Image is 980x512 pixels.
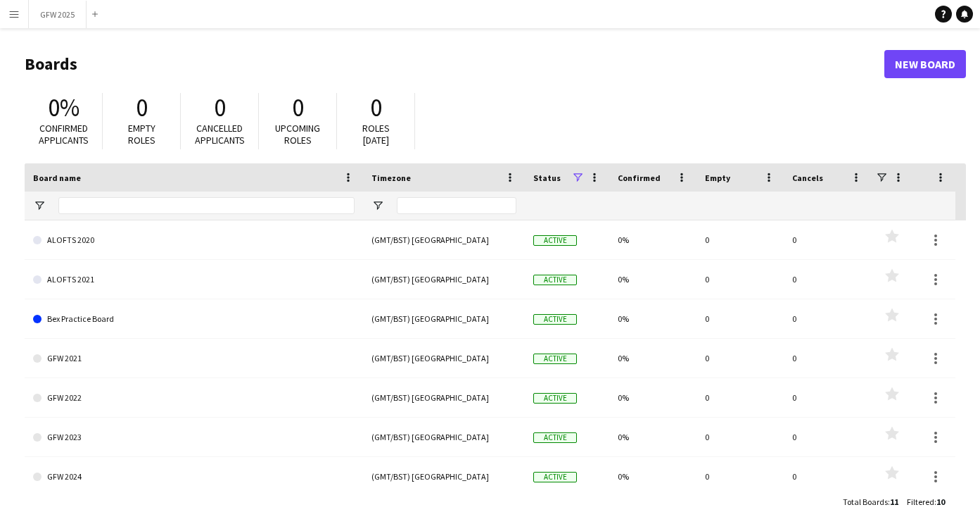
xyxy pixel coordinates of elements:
input: Timezone Filter Input [397,197,516,214]
h1: Boards [25,54,884,75]
span: Upcoming roles [275,122,320,146]
span: 0% [48,92,79,123]
div: 0 [784,260,871,299]
span: Active [533,275,577,285]
span: Cancelled applicants [195,122,245,146]
span: 0 [136,92,148,123]
span: Roles [DATE] [362,122,390,146]
div: 0% [609,299,696,338]
div: 0 [696,418,784,456]
span: Filtered [907,497,934,507]
div: (GMT/BST) [GEOGRAPHIC_DATA] [363,378,525,417]
div: 0 [696,260,784,299]
a: ALOFTS 2021 [33,260,355,299]
div: 0% [609,378,696,417]
span: Active [533,432,577,443]
button: GFW 2025 [29,1,87,28]
div: 0 [784,299,871,338]
a: Bex Practice Board [33,299,355,339]
span: Confirmed applicants [39,122,89,146]
span: Board name [33,173,81,183]
div: 0% [609,220,696,259]
div: (GMT/BST) [GEOGRAPHIC_DATA] [363,339,525,377]
span: 11 [890,497,898,507]
a: ALOFTS 2020 [33,220,355,260]
button: Open Filter Menu [371,199,384,212]
div: 0% [609,457,696,496]
span: Active [533,472,577,482]
span: Timezone [371,173,411,183]
span: Active [533,314,577,325]
div: 0% [609,418,696,456]
span: Active [533,235,577,246]
a: GFW 2022 [33,378,355,418]
span: Empty [705,173,730,183]
div: 0 [696,299,784,338]
div: 0 [784,457,871,496]
span: 0 [370,92,382,123]
div: (GMT/BST) [GEOGRAPHIC_DATA] [363,260,525,299]
div: (GMT/BST) [GEOGRAPHIC_DATA] [363,299,525,338]
span: Cancels [792,173,823,183]
div: 0 [784,339,871,377]
span: 10 [936,497,945,507]
div: 0% [609,339,696,377]
span: Confirmed [618,173,661,183]
a: GFW 2024 [33,457,355,497]
span: Status [533,173,561,183]
a: New Board [884,50,966,78]
div: 0 [696,457,784,496]
div: (GMT/BST) [GEOGRAPHIC_DATA] [363,418,525,456]
a: GFW 2023 [33,418,355,457]
div: 0 [784,418,871,456]
div: 0 [784,220,871,259]
span: 0 [214,92,226,123]
span: Total Boards [843,497,888,507]
button: Open Filter Menu [33,199,46,212]
div: 0% [609,260,696,299]
div: 0 [696,220,784,259]
div: (GMT/BST) [GEOGRAPHIC_DATA] [363,220,525,259]
input: Board name Filter Input [58,197,355,214]
div: (GMT/BST) [GEOGRAPHIC_DATA] [363,457,525,496]
span: Active [533,393,577,404]
div: 0 [784,378,871,417]
span: Active [533,354,577,364]
span: 0 [292,92,304,123]
span: Empty roles [128,122,155,146]
div: 0 [696,378,784,417]
div: 0 [696,339,784,377]
a: GFW 2021 [33,339,355,378]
